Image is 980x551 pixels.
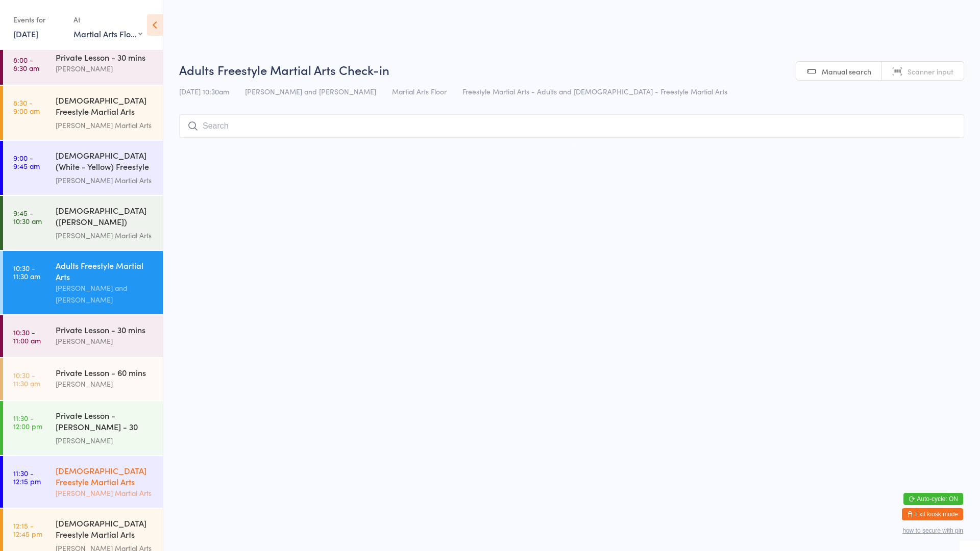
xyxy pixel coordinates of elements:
div: Private Lesson - 30 mins [56,52,154,63]
a: 8:00 -8:30 amPrivate Lesson - 30 mins[PERSON_NAME] [3,43,163,85]
div: [DEMOGRAPHIC_DATA] Freestyle Martial Arts (Little Heroes) [56,94,154,119]
div: Adults Freestyle Martial Arts [56,260,154,282]
a: [DATE] [13,28,38,39]
span: Scanner input [908,66,953,77]
button: Exit kiosk mode [902,508,963,520]
time: 9:45 - 10:30 am [13,209,42,225]
div: [DEMOGRAPHIC_DATA] ([PERSON_NAME]) Freestyle Martial Arts [56,205,154,230]
button: Auto-cycle: ON [903,493,963,505]
time: 10:30 - 11:30 am [13,264,40,280]
div: [PERSON_NAME] Martial Arts [56,230,154,241]
div: [PERSON_NAME] and [PERSON_NAME] [56,282,154,306]
h2: Adults Freestyle Martial Arts Check-in [179,61,964,78]
span: [DATE] 10:30am [179,86,229,96]
input: Search [179,114,964,138]
a: 11:30 -12:15 pm[DEMOGRAPHIC_DATA] Freestyle Martial Arts[PERSON_NAME] Martial Arts [3,456,163,508]
div: [PERSON_NAME] Martial Arts [56,174,154,186]
time: 11:30 - 12:15 pm [13,469,41,485]
a: 9:45 -10:30 am[DEMOGRAPHIC_DATA] ([PERSON_NAME]) Freestyle Martial Arts[PERSON_NAME] Martial Arts [3,196,163,250]
time: 10:30 - 11:30 am [13,371,40,387]
div: Private Lesson - 60 mins [56,367,154,378]
a: 9:00 -9:45 am[DEMOGRAPHIC_DATA] (White - Yellow) Freestyle Martial Arts[PERSON_NAME] Martial Arts [3,141,163,195]
div: [PERSON_NAME] Martial Arts [56,119,154,131]
button: how to secure with pin [902,527,963,534]
a: 10:30 -11:30 amPrivate Lesson - 60 mins[PERSON_NAME] [3,358,163,400]
a: 10:30 -11:00 amPrivate Lesson - 30 mins[PERSON_NAME] [3,315,163,357]
a: 8:30 -9:00 am[DEMOGRAPHIC_DATA] Freestyle Martial Arts (Little Heroes)[PERSON_NAME] Martial Arts [3,86,163,140]
div: Events for [13,11,63,28]
span: Martial Arts Floor [392,86,447,96]
a: 11:30 -12:00 pmPrivate Lesson - [PERSON_NAME] - 30 mins[PERSON_NAME] [3,401,163,455]
div: Martial Arts Floor [73,28,142,39]
div: [PERSON_NAME] [56,435,154,446]
time: 10:30 - 11:00 am [13,328,41,344]
div: [DEMOGRAPHIC_DATA] (White - Yellow) Freestyle Martial Arts [56,149,154,174]
time: 11:30 - 12:00 pm [13,414,42,430]
span: Manual search [822,66,871,77]
div: [DEMOGRAPHIC_DATA] Freestyle Martial Arts [56,465,154,487]
div: [PERSON_NAME] [56,63,154,74]
time: 12:15 - 12:45 pm [13,521,42,538]
time: 9:00 - 9:45 am [13,154,40,170]
time: 8:00 - 8:30 am [13,56,39,72]
div: [DEMOGRAPHIC_DATA] Freestyle Martial Arts (Little Heroes) [56,517,154,542]
span: [PERSON_NAME] and [PERSON_NAME] [245,86,376,96]
div: Private Lesson - 30 mins [56,324,154,335]
div: Private Lesson - [PERSON_NAME] - 30 mins [56,410,154,435]
div: [PERSON_NAME] [56,378,154,390]
div: [PERSON_NAME] [56,335,154,347]
div: At [73,11,142,28]
span: Freestyle Martial Arts - Adults and [DEMOGRAPHIC_DATA] - Freestyle Martial Arts [462,86,727,96]
time: 8:30 - 9:00 am [13,98,40,115]
a: 10:30 -11:30 amAdults Freestyle Martial Arts[PERSON_NAME] and [PERSON_NAME] [3,251,163,314]
div: [PERSON_NAME] Martial Arts [56,487,154,499]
